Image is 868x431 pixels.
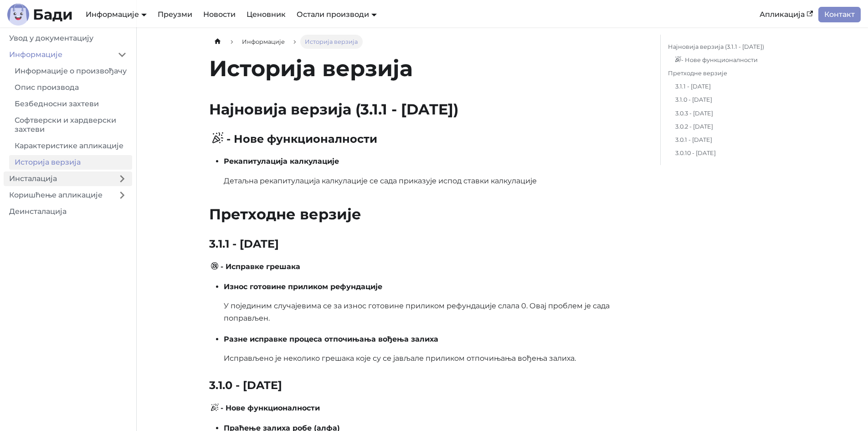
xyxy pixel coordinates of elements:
[209,379,646,392] h3: 3.1.0 - [DATE]
[9,64,132,78] a: Информације о произвођачу
[818,7,861,22] a: Контакт
[675,109,789,118] a: 3.0.3 - [DATE]
[9,80,132,95] a: Опис производа
[675,95,789,104] a: 3.1.0 - [DATE]
[209,404,646,413] h4: - Нове функционалности
[9,97,132,111] a: Безбедносни захтеви
[209,55,646,82] h1: Историја верзија
[675,55,789,65] a: - Нове функционалности
[675,122,789,131] a: 3.0.2 - [DATE]
[209,237,646,251] h3: 3.1.1 - [DATE]
[209,262,646,272] h4: - Исправке грешака
[675,148,789,158] a: 3.0.10 - [DATE]
[209,100,646,119] h2: Најновија верзија (3.1.1 - [DATE])
[754,7,818,22] a: Апликација
[209,132,646,146] h3: - Нове функционалности
[224,335,438,343] strong: Разне исправке процеса отпочињања вођења залиха
[224,353,646,364] p: Исправљено је неколико грешака које су се јављале приликом отпочињања вођења залиха.
[198,7,241,22] a: Новости
[33,7,73,22] b: Бади
[224,175,646,187] p: Детаљна рекапитулација калкулације се сада приказује испод ставки калкулације
[4,188,112,203] a: Коришћење апликације
[209,35,646,49] nav: Breadcrumbs
[300,35,362,49] span: Историја верзија
[209,205,646,223] h2: Претходне верзије
[297,10,377,19] a: Остали производи
[242,38,285,45] span: Информације
[224,157,339,166] strong: Рекапитулација калкулације
[4,171,112,186] a: Инсталација
[9,155,132,170] a: Историја верзија
[7,4,73,26] a: ЛогоБади
[668,68,792,78] a: Претходне верзије
[224,282,382,291] strong: Износ готовине приликом рефундације
[209,35,226,49] a: Home page
[237,35,289,49] a: Информације
[668,42,792,52] a: Најновија верзија (3.1.1 - [DATE])
[86,10,147,19] a: Информације
[152,7,198,22] a: Преузми
[9,139,132,153] a: Карактеристике апликације
[9,113,132,137] a: Софтверски и хардверски захтеви
[112,188,132,203] button: Expand sidebar category 'Коришћење апликације'
[112,47,132,62] button: Collapse sidebar category 'Информације'
[675,82,789,91] a: 3.1.1 - [DATE]
[4,204,132,219] a: Деинсталација
[241,7,291,22] a: Ценовник
[4,31,132,46] a: Увод у документацију
[112,171,132,186] button: Expand sidebar category 'Инсталација'
[675,135,789,145] a: 3.0.1 - [DATE]
[7,4,29,26] img: Лого
[224,300,646,324] p: У појединим случајевима се за износ готовине приликом рефундације слала 0. Овај проблем је сада п...
[4,47,112,62] a: Информације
